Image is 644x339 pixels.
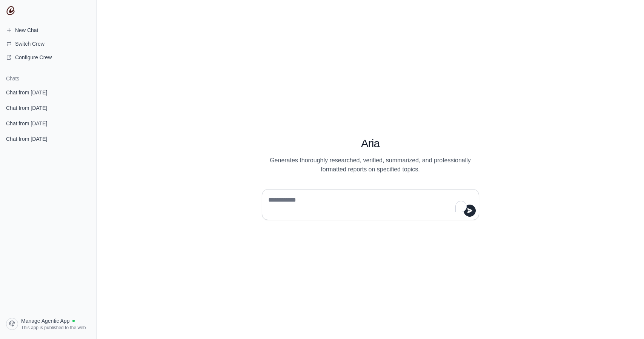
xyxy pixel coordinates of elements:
span: Manage Agentic App [21,317,69,325]
a: Chat from [DATE] [3,101,93,115]
img: CrewAI Logo [6,6,15,15]
a: Chat from [DATE] [3,132,93,146]
a: Configure Crew [3,51,93,63]
h1: Aria [262,137,479,150]
span: Configure Crew [15,54,52,61]
span: Chat from [DATE] [6,120,47,127]
textarea: To enrich screen reader interactions, please activate Accessibility in Grammarly extension settings [267,194,470,215]
button: Switch Crew [3,38,93,50]
a: Chat from [DATE] [3,85,93,99]
span: New Chat [15,26,38,34]
span: Chat from [DATE] [6,135,47,143]
span: This app is published to the web [21,325,86,331]
a: Manage Agentic App This app is published to the web [3,315,93,333]
a: Chat from [DATE] [3,116,93,130]
span: Chat from [DATE] [6,104,47,112]
a: New Chat [3,24,93,36]
span: Switch Crew [15,40,45,48]
p: Generates thoroughly researched, verified, summarized, and professionally formatted reports on sp... [262,156,479,174]
span: Chat from [DATE] [6,89,47,96]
